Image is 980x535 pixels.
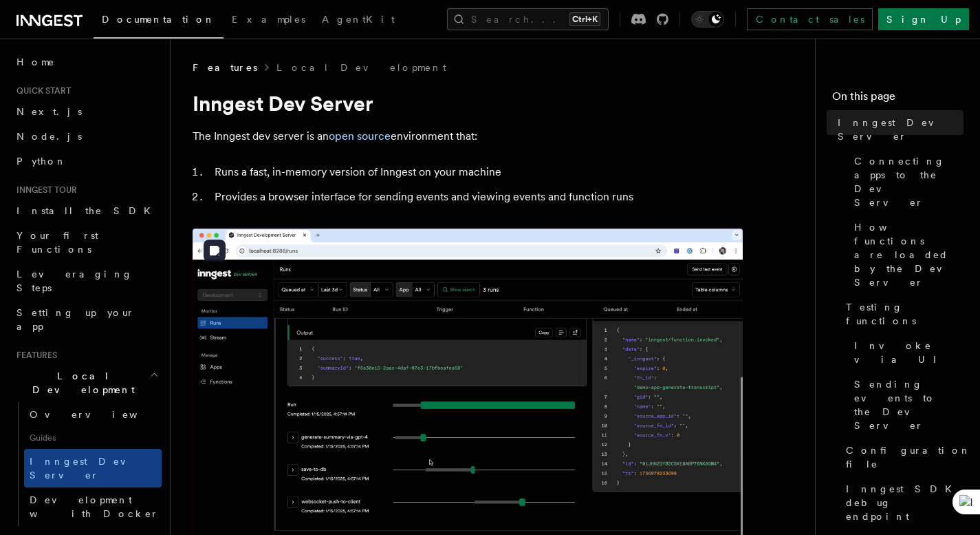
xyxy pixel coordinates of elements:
[94,4,224,39] a: Documentation
[840,295,963,333] a: Testing functions
[849,333,963,372] a: Invoke via UI
[17,230,98,255] span: Your first Functions
[11,50,162,74] a: Home
[846,300,963,328] span: Testing functions
[691,11,724,28] button: Toggle dark mode
[849,372,963,438] a: Sending events to the Dev Server
[11,350,57,361] span: Features
[210,187,743,207] li: Provides a browser interface for sending events and viewing events and function runs
[846,482,963,523] span: Inngest SDK debug endpoint
[849,149,963,215] a: Connecting apps to the Dev Server
[447,8,609,30] button: Search...Ctrl+K
[11,149,162,174] a: Python
[17,131,82,142] span: Node.js
[849,215,963,295] a: How functions are loaded by the Dev Server
[329,129,391,143] a: open source
[24,427,162,449] span: Guides
[11,402,162,526] div: Local Development
[854,339,963,366] span: Invoke via UI
[17,307,135,332] span: Setting up your app
[11,300,162,339] a: Setting up your app
[832,88,963,110] h4: On this page
[24,402,162,427] a: Overview
[102,14,215,25] span: Documentation
[11,185,77,196] span: Inngest tour
[569,12,600,26] kbd: Ctrl+K
[878,8,969,30] a: Sign Up
[232,14,305,25] span: Examples
[322,14,395,25] span: AgentKit
[854,220,963,289] span: How functions are loaded by the Dev Server
[840,438,963,476] a: Configuration file
[11,99,162,124] a: Next.js
[17,269,133,293] span: Leveraging Steps
[30,409,171,420] span: Overview
[11,198,162,223] a: Install the SDK
[193,127,743,146] p: The Inngest dev server is an environment that:
[747,8,873,30] a: Contact sales
[846,443,971,471] span: Configuration file
[30,494,159,519] span: Development with Docker
[11,364,162,402] button: Local Development
[11,369,150,397] span: Local Development
[24,449,162,487] a: Inngest Dev Server
[17,106,82,117] span: Next.js
[854,154,963,209] span: Connecting apps to the Dev Server
[11,223,162,262] a: Your first Functions
[11,262,162,300] a: Leveraging Steps
[840,476,963,529] a: Inngest SDK debug endpoint
[17,156,67,167] span: Python
[276,61,446,74] a: Local Development
[11,124,162,149] a: Node.js
[24,487,162,526] a: Development with Docker
[11,85,71,96] span: Quick start
[210,162,743,182] li: Runs a fast, in-memory version of Inngest on your machine
[224,4,314,37] a: Examples
[314,4,403,37] a: AgentKit
[30,456,147,481] span: Inngest Dev Server
[17,205,159,216] span: Install the SDK
[838,116,963,143] span: Inngest Dev Server
[17,55,55,69] span: Home
[854,377,963,432] span: Sending events to the Dev Server
[193,91,743,116] h1: Inngest Dev Server
[193,61,257,74] span: Features
[832,110,963,149] a: Inngest Dev Server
